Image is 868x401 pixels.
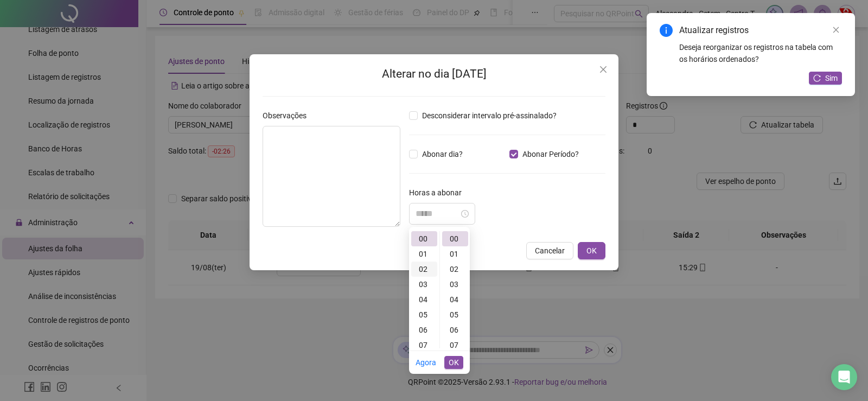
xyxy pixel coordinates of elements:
[442,277,468,292] div: 03
[518,148,583,160] span: Abonar Período?
[442,292,468,307] div: 04
[442,246,468,262] div: 01
[411,231,437,246] div: 00
[411,338,437,353] div: 07
[449,357,459,368] span: OK
[409,187,469,199] label: Horas a abonar
[263,110,314,122] label: Observações
[416,358,436,367] a: Agora
[411,262,437,277] div: 02
[825,72,838,84] span: Sim
[263,65,605,83] h2: Alterar no dia [DATE]
[830,24,842,36] a: Close
[418,110,561,122] span: Desconsiderar intervalo pré-assinalado?
[442,338,468,353] div: 07
[535,245,565,257] span: Cancelar
[444,356,463,369] button: OK
[813,74,821,82] span: reload
[442,322,468,338] div: 06
[411,322,437,338] div: 06
[442,262,468,277] div: 02
[411,292,437,307] div: 04
[809,72,842,85] button: Sim
[418,148,467,160] span: Abonar dia?
[411,277,437,292] div: 03
[832,26,840,34] span: close
[411,307,437,322] div: 05
[586,245,597,257] span: OK
[679,41,842,65] div: Deseja reorganizar os registros na tabela com os horários ordenados?
[578,242,605,259] button: OK
[679,24,842,37] div: Atualizar registros
[442,231,468,246] div: 00
[660,24,673,37] span: info-circle
[599,65,608,74] span: close
[442,307,468,322] div: 05
[411,246,437,262] div: 01
[595,61,612,78] button: Close
[526,242,573,259] button: Cancelar
[831,364,857,390] div: Open Intercom Messenger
